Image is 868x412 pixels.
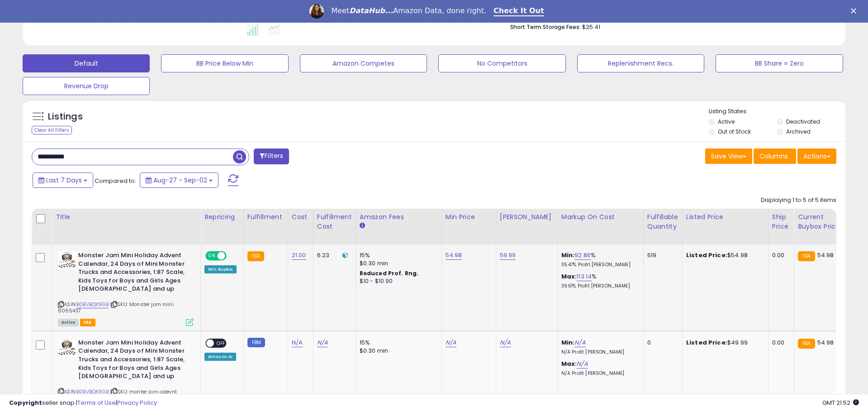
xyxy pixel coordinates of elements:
div: 0.00 [772,251,787,259]
label: Out of Stock [718,128,751,135]
div: Title [56,212,197,222]
p: 35.47% Profit [PERSON_NAME] [561,262,636,268]
span: FBA [80,319,95,326]
span: 2025-09-10 21:52 GMT [822,398,859,407]
div: Amazon AI [204,353,236,361]
a: 92.86 [574,251,591,260]
button: BB Price Below Min [161,54,288,72]
div: ASIN: [58,251,194,325]
div: $54.98 [686,251,761,259]
a: N/A [317,338,328,347]
div: Markup on Cost [561,212,640,222]
span: Compared to: [95,177,136,185]
div: Listed Price [686,212,764,222]
img: Profile image for Georgie [309,4,324,19]
span: Last 7 Days [46,176,82,185]
span: ON [206,252,218,260]
span: | SKU: Monster jam mini 6065437 [58,301,174,314]
button: Replenishment Recs. [577,54,704,72]
span: All listings currently available for purchase on Amazon [58,319,79,326]
div: Clear All Filters [32,126,72,134]
span: OFF [225,252,240,260]
label: Deactivated [786,118,820,125]
small: FBA [798,339,815,349]
button: Aug-27 - Sep-02 [140,172,218,188]
div: % [561,251,636,268]
span: Aug-27 - Sep-02 [153,176,207,185]
a: 59.99 [500,251,516,260]
div: 15% [360,339,435,347]
div: [PERSON_NAME] [500,212,554,222]
div: 619 [647,251,675,259]
b: Listed Price: [686,338,727,347]
h5: Listings [48,110,83,123]
a: Privacy Policy [117,398,157,407]
span: 54.98 [817,338,834,347]
div: $0.30 min [360,347,435,355]
div: 15% [360,251,435,259]
div: $0.30 min [360,259,435,268]
div: Close [851,8,860,14]
b: Monster Jam Mini Holiday Advent Calendar, 24 Days of Mini Monster Trucks and Accessories, 1:87 Sc... [78,251,188,296]
div: % [561,273,636,289]
div: 6.23 [317,251,349,259]
img: 51iTZ2Oom8L._SL40_.jpg [58,339,76,357]
button: Last 7 Days [33,172,93,188]
img: 51iTZ2Oom8L._SL40_.jpg [58,251,76,269]
small: FBA [798,251,815,261]
div: Repricing [204,212,240,222]
a: B0BVBQK9GB [76,301,109,308]
span: Columns [759,152,788,161]
p: Listing States: [709,107,845,116]
label: Archived [786,128,811,135]
div: Win BuyBox [204,265,237,273]
div: 0.00 [772,339,787,347]
a: Check It Out [493,6,544,16]
b: Max: [561,272,577,281]
i: DataHub... [349,6,393,15]
b: Monster Jam Mini Holiday Advent Calendar, 24 Days of Mini Monster Trucks and Accessories, 1:87 Sc... [78,339,188,383]
div: Meet Amazon Data, done right. [331,6,486,15]
span: 54.98 [817,251,834,259]
div: Cost [292,212,309,222]
p: 39.61% Profit [PERSON_NAME] [561,283,636,289]
b: Listed Price: [686,251,727,259]
small: FBM [247,338,265,347]
div: Current Buybox Price [798,212,844,231]
small: Amazon Fees. [360,222,365,230]
a: Terms of Use [77,398,116,407]
button: No Competitors [438,54,565,72]
a: N/A [500,338,511,347]
a: 54.98 [446,251,462,260]
div: 0 [647,339,675,347]
button: Filters [254,149,289,164]
div: Amazon Fees [360,212,438,222]
a: N/A [446,338,456,347]
button: Actions [797,149,836,164]
b: Min: [561,251,575,259]
button: Amazon Competes [300,54,427,72]
div: Min Price [446,212,492,222]
button: Save View [705,149,752,164]
small: FBA [247,251,264,261]
a: 21.00 [292,251,306,260]
div: Fulfillable Quantity [647,212,678,231]
div: seller snap | | [9,399,157,407]
a: N/A [577,359,588,369]
div: Displaying 1 to 5 of 5 items [761,196,836,205]
a: N/A [292,338,303,347]
button: BB Share = Zero [716,54,843,72]
button: Default [23,54,150,72]
div: Fulfillment [247,212,284,222]
div: $10 - $10.90 [360,278,435,285]
a: N/A [574,338,585,347]
b: Short Term Storage Fees: [510,23,581,31]
button: Revenue Drop [23,77,150,95]
strong: Copyright [9,398,42,407]
button: Columns [754,149,796,164]
p: N/A Profit [PERSON_NAME] [561,349,636,355]
div: Ship Price [772,212,790,231]
a: 113.14 [577,272,592,281]
div: $49.99 [686,339,761,347]
span: $25.41 [582,23,600,31]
